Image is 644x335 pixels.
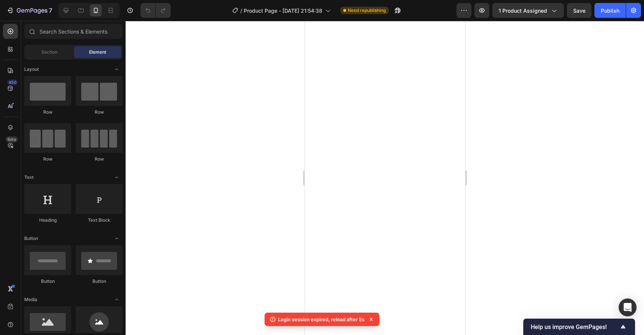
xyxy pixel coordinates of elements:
[240,7,242,15] span: /
[3,3,56,18] button: 7
[24,217,71,224] div: Heading
[76,109,123,116] div: Row
[89,49,106,56] span: Element
[24,66,39,73] span: Layout
[111,294,123,306] span: Toggle open
[348,7,386,14] span: Need republishing
[305,21,465,335] iframe: Design area
[24,174,34,181] span: Text
[244,7,322,15] span: Product Page - [DATE] 21:54:38
[531,322,628,331] button: Show survey - Help us improve GemPages!
[492,3,564,18] button: 1 product assigned
[24,235,38,242] span: Button
[111,63,123,75] span: Toggle open
[24,109,71,116] div: Row
[594,3,626,18] button: Publish
[619,298,637,316] div: Open Intercom Messenger
[499,7,547,15] span: 1 product assigned
[24,278,71,285] div: Button
[6,136,18,142] div: Beta
[76,217,123,224] div: Text Block
[601,7,619,15] div: Publish
[141,3,171,18] div: Undo/Redo
[7,79,18,85] div: 450
[49,6,52,15] p: 7
[24,156,71,162] div: Row
[573,7,585,14] span: Save
[76,278,123,285] div: Button
[111,171,123,183] span: Toggle open
[567,3,591,18] button: Save
[531,323,619,331] span: Help us improve GemPages!
[24,296,37,303] span: Media
[76,156,123,162] div: Row
[24,24,123,39] input: Search Sections & Elements
[111,233,123,244] span: Toggle open
[278,316,364,323] p: Login session expired, reload after 5s
[41,49,57,56] span: Section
